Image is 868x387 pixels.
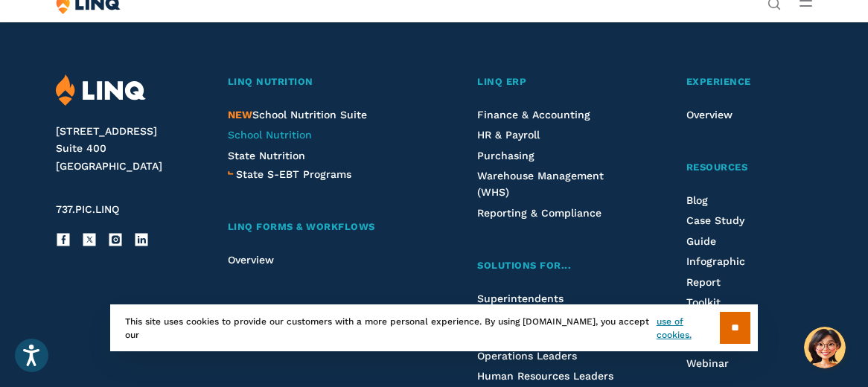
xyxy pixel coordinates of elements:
span: LINQ Forms & Workflows [228,221,375,232]
a: LINQ Nutrition [228,74,421,90]
a: Guide [686,235,716,247]
a: Superintendents [477,292,564,304]
a: Infographic [686,255,745,267]
img: LINQ | K‑12 Software [56,74,146,106]
a: Facebook [56,232,71,247]
a: Finance & Accounting [477,109,590,121]
a: LINQ ERP [477,74,630,90]
button: Hello, have a question? Let’s chat. [804,327,846,368]
span: Experience [686,76,751,87]
span: Resources [686,161,748,173]
span: NEW [228,109,252,121]
a: Toolkit [686,296,721,308]
a: NEWSchool Nutrition Suite [228,109,367,121]
a: State S-EBT Programs [236,166,351,182]
a: LinkedIn [134,232,149,247]
a: Overview [686,109,733,121]
a: Case Study [686,214,744,226]
a: use of cookies. [657,315,720,342]
a: X [82,232,97,247]
a: Warehouse Management (WHS) [477,170,604,198]
a: Experience [686,74,813,90]
span: 737.PIC.LINQ [56,203,119,215]
a: Purchasing [477,150,534,161]
a: Overview [228,254,274,266]
a: Reporting & Compliance [477,207,601,219]
a: Blog [686,194,708,206]
address: [STREET_ADDRESS] Suite 400 [GEOGRAPHIC_DATA] [56,123,202,176]
a: HR & Payroll [477,129,540,141]
div: This site uses cookies to provide our customers with a more personal experience. By using [DOMAIN... [110,304,758,351]
span: School Nutrition Suite [228,109,367,121]
a: School Nutrition [228,129,312,141]
a: Human Resources Leaders [477,370,613,382]
span: LINQ ERP [477,76,526,87]
span: LINQ Nutrition [228,76,313,87]
a: Report [686,276,721,288]
a: Instagram [108,232,123,247]
span: State S-EBT Programs [236,168,351,180]
a: State Nutrition [228,150,305,161]
a: LINQ Forms & Workflows [228,220,421,235]
a: Resources [686,160,813,176]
